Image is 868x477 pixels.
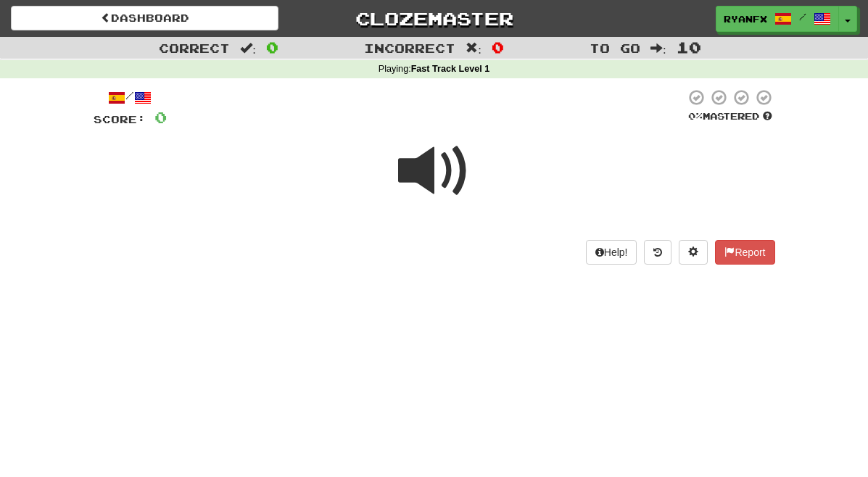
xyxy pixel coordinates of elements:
span: 0 % [688,110,703,122]
a: Dashboard [11,6,278,30]
span: Score: [94,113,146,125]
span: : [650,42,666,54]
span: / [799,12,806,22]
button: Help! [586,240,637,265]
div: / [94,88,167,107]
span: 0 [266,38,278,56]
span: 0 [492,38,504,56]
span: ryanfx [724,12,767,25]
span: 0 [154,108,167,126]
button: Report [715,240,774,265]
strong: Fast Track Level 1 [411,64,490,74]
button: Round history (alt+y) [644,240,671,265]
span: : [240,42,256,54]
span: Correct [159,41,230,55]
span: 10 [677,38,701,56]
span: : [466,42,481,54]
div: Mastered [685,110,775,123]
span: Incorrect [364,41,455,55]
a: ryanfx / [716,6,839,32]
span: To go [590,41,640,55]
a: Clozemaster [300,6,568,31]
